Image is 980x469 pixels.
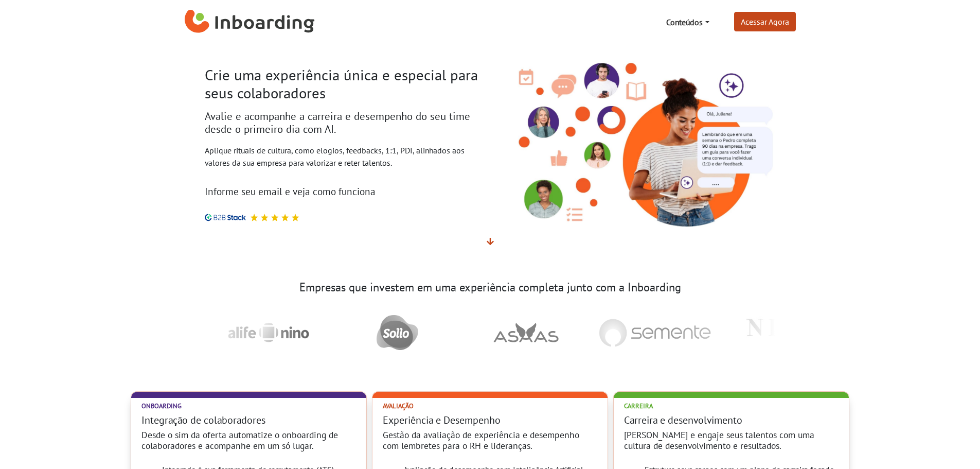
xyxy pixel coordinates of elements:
div: Avaliação 5 estrelas no B2B Stack [246,214,299,221]
img: Avaliação 5 estrelas no B2B Stack [281,214,289,221]
h3: Empresas que investem em uma experiência completa junto com a Inboarding [205,281,776,294]
img: Sollo Brasil [368,307,426,358]
img: Avaliação 5 estrelas no B2B Stack [260,214,269,221]
h4: Gestão da avaliação de experiência e desempenho com lembretes para o RH e lideranças. [383,429,597,451]
h4: Desde o sim da oferta automatize o onboarding de colaboradores e acompanhe em um só lugar. [141,429,356,451]
img: Avaliação 5 estrelas no B2B Stack [291,214,299,221]
img: Avaliação 5 estrelas no B2B Stack [271,214,279,221]
h4: [PERSON_NAME] e engaje seus talentos com uma cultura de desenvolvimento e resultados. [624,429,839,451]
h2: Onboarding [141,402,356,410]
h2: Avaliação [383,402,597,410]
a: Inboarding Home Page [185,4,315,40]
p: Aplique rituais de cultura, como elogios, feedbacks, 1:1, PDI, alinhados aos valores da sua empre... [205,144,483,169]
img: Avaliação 5 estrelas no B2B Stack [250,214,258,221]
h1: Crie uma experiência única e especial para seus colaboradores [205,66,483,102]
h2: Avalie e acompanhe a carreira e desempenho do seu time desde o primeiro dia com AI. [205,110,483,136]
img: Semente Negocios [591,310,719,355]
h3: Experiência e Desempenho [383,414,597,426]
h2: Carreira [624,402,839,410]
img: B2B Stack logo [205,214,246,221]
span: Veja mais detalhes abaixo [487,236,494,247]
h3: Informe seu email e veja como funciona [205,185,483,197]
img: Asaas [485,315,567,351]
a: Conteúdos [662,12,713,32]
a: Acessar Agora [734,12,796,31]
h3: Integração de colaboradores [141,414,356,426]
img: Inboarding Home [185,7,315,38]
img: Inboarding - Rutuais de Cultura com Inteligência Ariticial. Feedback, conversas 1:1, PDI. [498,44,776,231]
h3: Carreira e desenvolvimento [624,414,839,426]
